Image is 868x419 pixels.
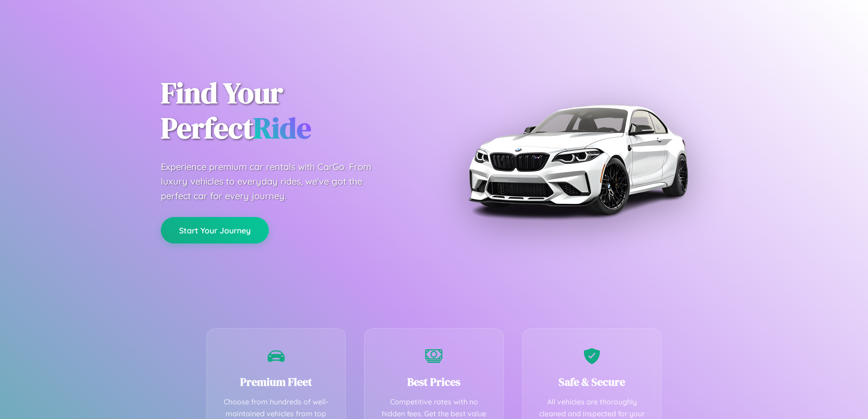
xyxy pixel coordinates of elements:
[221,374,332,389] h3: Premium Fleet
[536,374,648,389] h3: Safe & Secure
[161,217,269,243] button: Start Your Journey
[464,46,692,274] img: Premium BMW car rental vehicle
[161,160,389,203] p: Experience premium car rentals with CarGo. From luxury vehicles to everyday rides, we've got the ...
[253,108,311,148] span: Ride
[378,374,490,389] h3: Best Prices
[161,76,421,146] h1: Find Your Perfect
